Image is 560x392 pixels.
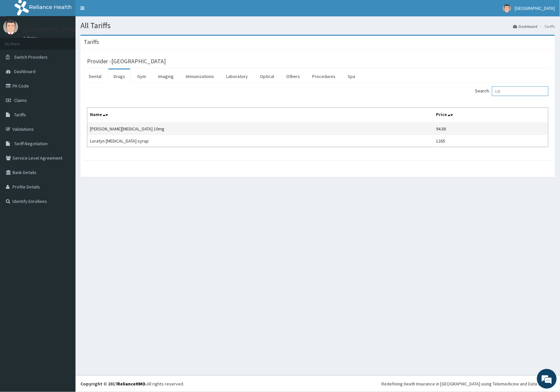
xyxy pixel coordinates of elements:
img: User Image [3,20,18,34]
td: 1265 [433,135,548,147]
a: RelianceHMO [117,381,145,387]
a: Immunizations [181,69,219,83]
a: Gym [132,69,151,83]
span: Claims [14,97,27,103]
a: Spa [342,69,360,83]
a: Online [23,36,39,40]
a: Others [281,69,305,83]
li: Tariffs [538,24,555,29]
th: Price [433,108,548,123]
h3: Provider - [GEOGRAPHIC_DATA] [87,58,166,64]
span: Tariffs [14,112,26,118]
a: Procedures [307,69,341,83]
footer: All rights reserved. [75,375,560,392]
img: d_794563401_company_1708531726252_794563401 [12,33,27,49]
div: Redefining Heath Insurance in [GEOGRAPHIC_DATA] using Telemedicine and Data Science! [381,381,555,387]
a: Optical [255,69,279,83]
span: [GEOGRAPHIC_DATA] [515,5,555,11]
td: 94.88 [433,123,548,135]
td: [PERSON_NAME][MEDICAL_DATA] 10mg [87,123,434,135]
a: Drugs [108,69,130,83]
strong: Copyright © 2017 . [80,381,147,387]
p: [GEOGRAPHIC_DATA] [23,27,77,32]
div: Minimize live chat window [108,3,123,19]
a: Laboratory [221,69,253,83]
label: Search: [475,86,549,96]
h1: All Tariffs [80,21,555,30]
img: User Image [503,4,511,12]
th: Name [87,108,434,123]
span: Tariff Negotiation [14,141,48,147]
textarea: Type your message and hit 'Enter' [3,179,125,202]
a: Imaging [153,69,179,83]
span: Switch Providers [14,54,48,60]
a: Dashboard [513,24,538,29]
td: Loratyn [MEDICAL_DATA] syrup [87,135,434,147]
a: Dental [84,69,107,83]
div: Chat with us now [34,37,110,45]
span: We're online! [38,83,91,149]
span: Dashboard [14,69,35,74]
input: Search: [492,86,549,96]
h3: Tariffs [84,39,99,45]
